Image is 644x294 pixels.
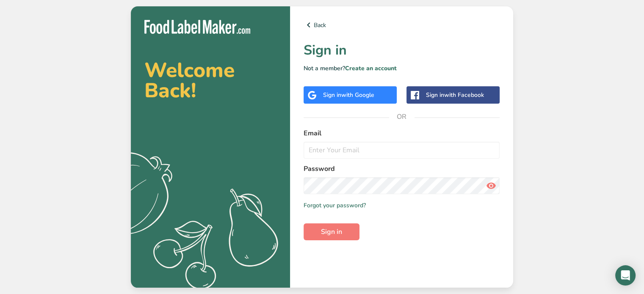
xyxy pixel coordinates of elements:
span: with Facebook [444,91,484,99]
div: Open Intercom Messenger [615,265,636,286]
span: OR [389,104,415,129]
h2: Welcome Back! [144,60,276,101]
label: Email [304,128,500,138]
button: Sign in [304,223,359,240]
span: with Google [341,91,374,99]
label: Password [304,164,500,174]
a: Create an account [345,64,397,72]
img: Food Label Maker [144,20,250,34]
a: Back [304,20,500,30]
h1: Sign in [304,40,500,60]
p: Not a member? [304,64,500,73]
div: Sign in [323,91,374,99]
input: Enter Your Email [304,142,500,159]
div: Sign in [426,91,484,99]
span: Sign in [321,227,342,237]
a: Forgot your password? [304,201,366,210]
